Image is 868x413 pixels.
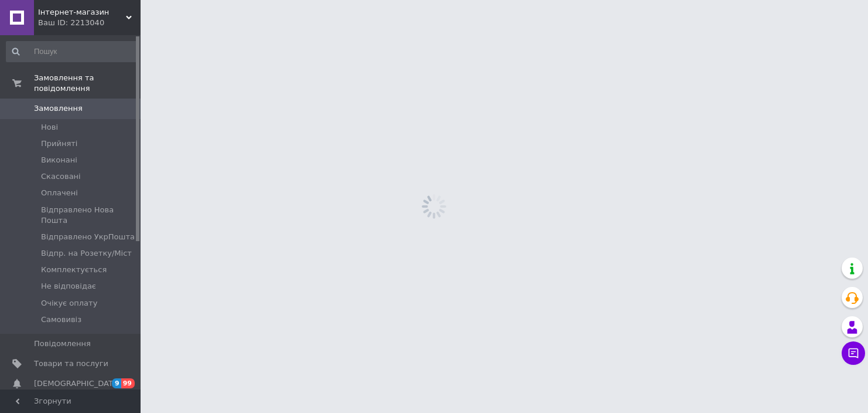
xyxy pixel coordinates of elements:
span: 99 [121,378,135,388]
span: Очікує оплату [41,298,97,309]
span: [DEMOGRAPHIC_DATA] [34,378,121,389]
button: Чат з покупцем [842,341,865,365]
span: Замовлення [34,103,83,114]
span: Не відповідає [41,281,96,292]
span: Товари та послуги [34,358,108,369]
span: Відпр. на Розетку/Міст [41,248,132,259]
span: Відправлено УкрПошта [41,232,135,242]
span: 9 [112,378,121,388]
span: Комплектується [41,265,107,275]
div: Ваш ID: 2213040 [38,18,141,28]
span: Замовлення та повідомлення [34,73,141,94]
span: Виконані [41,155,77,165]
input: Пошук [6,41,138,62]
span: Повідомлення [34,338,91,349]
span: Відправлено Нова Пошта [41,205,137,226]
span: Оплачені [41,188,78,198]
span: Самовивіз [41,314,81,325]
span: Скасовані [41,171,81,182]
span: Інтернет-магазин [38,7,126,18]
span: Нові [41,122,58,133]
span: Прийняті [41,138,77,149]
